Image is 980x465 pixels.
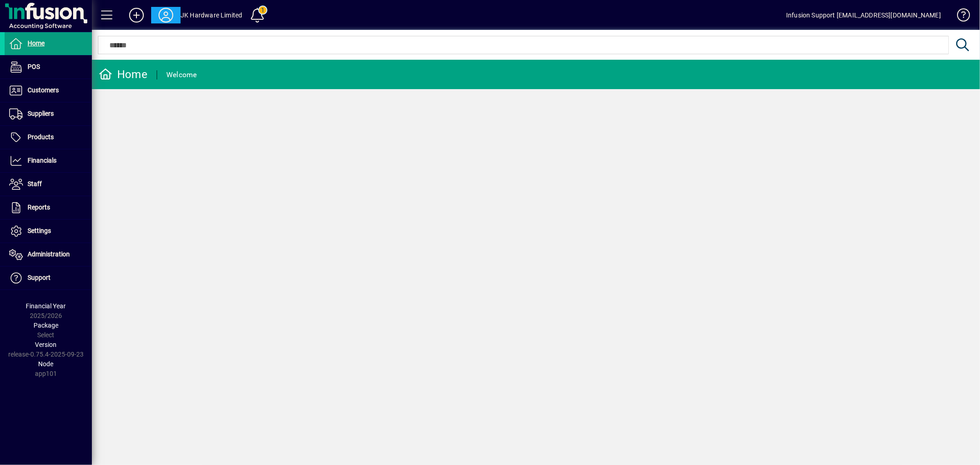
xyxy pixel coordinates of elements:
a: Knowledge Base [950,2,969,32]
a: Customers [5,79,92,102]
span: Node [39,360,54,368]
button: Add [122,7,151,23]
a: Administration [5,243,92,266]
a: Reports [5,196,92,219]
span: Suppliers [28,110,54,117]
span: Administration [28,250,70,258]
div: JK Hardware Limited [181,8,242,23]
span: Settings [28,227,51,234]
span: Reports [28,204,50,211]
span: Products [28,133,54,141]
a: Staff [5,173,92,196]
span: POS [28,63,40,70]
a: Suppliers [5,102,92,125]
a: Support [5,267,92,289]
span: Version [35,341,57,348]
span: Support [28,274,51,281]
span: Home [28,40,45,47]
div: Home [99,67,147,82]
span: Staff [28,180,42,187]
span: Financials [28,157,57,164]
a: Products [5,126,92,149]
span: Package [34,322,58,329]
span: Customers [28,86,59,94]
button: Profile [151,7,181,23]
span: Financial Year [26,302,66,310]
a: POS [5,56,92,79]
a: Financials [5,149,92,172]
a: Settings [5,220,92,243]
div: Infusion Support [EMAIL_ADDRESS][DOMAIN_NAME] [786,8,941,23]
